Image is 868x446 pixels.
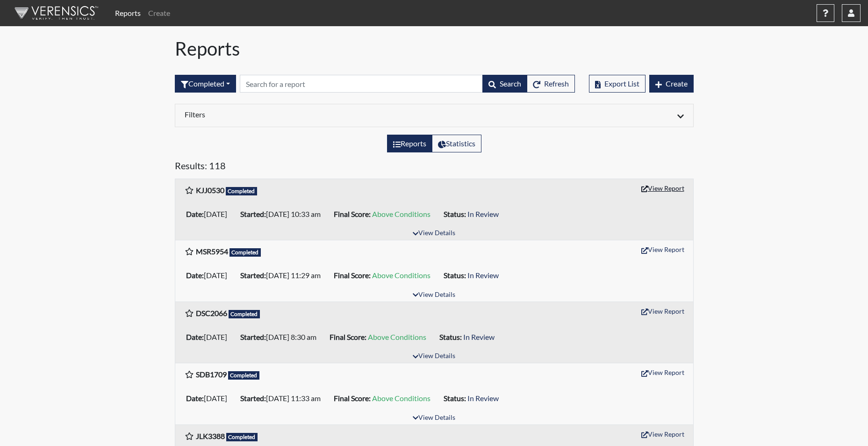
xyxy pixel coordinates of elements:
span: Completed [228,371,260,380]
b: Date: [186,209,204,218]
b: Started: [240,394,266,403]
b: MSR5954 [196,247,228,256]
button: View Report [637,304,689,318]
li: [DATE] [182,268,237,283]
b: Started: [240,209,266,218]
b: KJJ0530 [196,186,224,194]
li: [DATE] 10:33 am [237,207,330,222]
b: Status: [444,209,466,218]
span: Above Conditions [368,332,426,341]
input: Search by Registration ID, Interview Number, or Investigation Name. [240,75,483,93]
li: [DATE] 11:33 am [237,391,330,406]
span: Export List [604,79,639,88]
b: Status: [439,332,462,341]
span: Search [500,79,521,88]
b: Final Score: [334,271,371,280]
span: In Review [463,332,495,341]
span: Above Conditions [372,209,430,218]
button: View Details [409,412,459,424]
b: Status: [444,394,466,403]
button: View Report [637,427,689,441]
button: View Details [409,227,459,240]
b: Final Score: [334,209,371,218]
button: Export List [589,75,646,93]
h6: Filters [185,110,427,119]
li: [DATE] [182,207,237,222]
a: Create [144,4,174,22]
button: View Report [637,365,689,380]
button: View Details [409,289,459,302]
span: In Review [467,271,499,280]
b: Final Score: [330,332,366,341]
b: Started: [240,271,266,280]
button: View Details [409,350,459,363]
span: Completed [229,310,260,318]
span: In Review [467,394,499,403]
span: Completed [230,248,261,257]
span: Create [666,79,688,88]
button: Create [649,75,694,93]
span: Above Conditions [372,394,430,403]
span: Refresh [544,79,569,88]
span: Completed [226,433,258,441]
b: Final Score: [334,394,371,403]
b: Date: [186,332,204,341]
div: Filter by interview status [175,75,236,93]
button: Search [482,75,527,93]
span: In Review [467,209,499,218]
button: Completed [175,75,236,93]
label: View the list of reports [387,135,432,152]
li: [DATE] 11:29 am [237,268,330,283]
b: Status: [444,271,466,280]
b: Started: [240,332,266,341]
li: [DATE] 8:30 am [237,330,326,345]
li: [DATE] [182,391,237,406]
b: DSC2066 [196,309,227,317]
span: Above Conditions [372,271,430,280]
span: Completed [226,187,258,195]
button: View Report [637,242,689,257]
b: Date: [186,394,204,403]
label: View statistics about completed interviews [432,135,481,152]
b: JLK3388 [196,432,225,440]
a: Reports [111,4,144,22]
div: Click to expand/collapse filters [178,110,691,121]
button: View Report [637,181,689,195]
b: SDB1709 [196,370,227,379]
b: Date: [186,271,204,280]
h1: Reports [175,37,694,60]
li: [DATE] [182,330,237,345]
h5: Results: 118 [175,160,694,175]
button: Refresh [527,75,575,93]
